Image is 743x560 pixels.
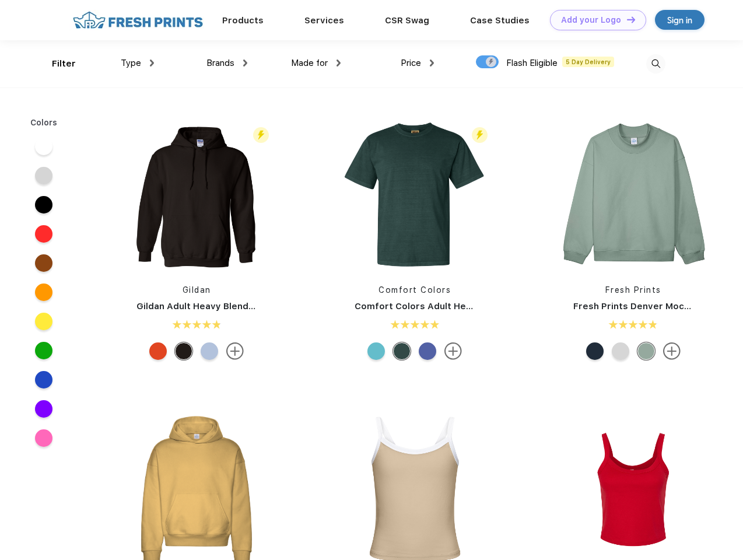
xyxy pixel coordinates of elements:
div: Sign in [667,13,692,27]
img: func=resize&h=266 [337,117,492,272]
img: dropdown.png [337,60,341,66]
a: Comfort Colors [378,285,451,295]
div: Orange [149,342,167,360]
img: more.svg [226,342,244,360]
div: Add your Logo [561,15,621,25]
img: fo%20logo%202.webp [69,10,206,30]
img: func=resize&h=266 [556,117,711,272]
a: Fresh Prints [605,285,661,295]
span: Type [121,58,141,68]
div: Blue Spruce [393,342,411,360]
a: Sign in [655,10,705,30]
img: func=resize&h=266 [119,117,274,272]
span: 5 Day Delivery [562,57,614,67]
div: Light Blue [201,342,218,360]
img: more.svg [663,342,681,360]
img: more.svg [444,342,462,360]
img: dropdown.png [243,60,247,66]
a: Products [222,15,264,26]
img: dropdown.png [430,60,434,66]
div: Lagoon [367,342,385,360]
span: Brands [206,58,234,68]
div: Dark Chocolate [175,342,192,360]
a: Gildan [183,285,211,295]
img: flash_active_toggle.svg [472,127,488,143]
img: dropdown.png [150,60,154,66]
div: Ash Grey [612,342,629,360]
img: flash_active_toggle.svg [253,127,269,143]
a: Gildan Adult Heavy Blend 8 Oz. 50/50 Hooded Sweatshirt [136,301,391,311]
span: Made for [291,58,328,68]
div: Filter [52,57,76,71]
img: DT [627,16,635,23]
a: Comfort Colors Adult Heavyweight T-Shirt [355,301,545,311]
div: Navy [586,342,604,360]
div: Periwinkle [419,342,436,360]
img: desktop_search.svg [646,54,665,73]
span: Price [401,58,421,68]
span: Flash Eligible [506,58,558,68]
div: Colors [22,117,66,129]
div: Sage Green [637,342,655,360]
